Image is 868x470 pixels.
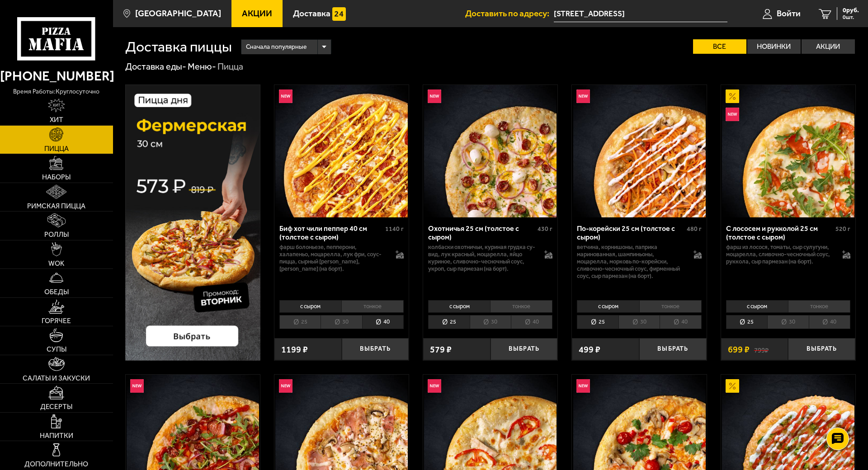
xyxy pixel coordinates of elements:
[726,89,739,103] img: Акционный
[275,85,408,217] img: Биф хот чили пеппер 40 см (толстое с сыром)
[726,224,833,241] div: С лососем и рукколой 25 см (толстое с сыром)
[27,202,85,210] span: Римская пицца
[726,315,767,329] li: 25
[332,7,346,21] img: 15daf4d41897b9f0e9f617042186c801.svg
[618,315,660,329] li: 30
[281,345,308,354] span: 1199 ₽
[125,39,232,54] h1: Доставка пиццы
[44,145,69,152] span: Пицца
[573,85,706,217] img: По-корейски 25 см (толстое с сыром)
[135,9,221,18] span: [GEOGRAPHIC_DATA]
[577,224,684,241] div: По-корейски 25 см (толстое с сыром)
[47,346,66,353] span: Супы
[48,260,64,267] span: WOK
[726,244,833,265] p: фарш из лосося, томаты, сыр сулугуни, моцарелла, сливочно-чесночный соус, руккола, сыр пармезан (...
[341,300,404,313] li: тонкое
[554,5,727,22] span: Санкт-Петербург, Альпийский переулок, 16
[428,315,469,329] li: 25
[843,14,859,20] span: 0 шт.
[572,85,706,217] a: НовинкаПо-корейски 25 см (толстое с сыром)
[747,39,801,54] label: Новинки
[843,7,859,14] span: 0 руб.
[721,85,855,217] a: АкционныйНовинкаС лососем и рукколой 25 см (толстое с сыром)
[767,315,808,329] li: 30
[321,315,362,329] li: 30
[802,39,855,54] label: Акции
[217,61,243,72] div: Пицца
[579,345,600,354] span: 499 ₽
[726,300,788,313] li: с сыром
[576,89,590,103] img: Новинка
[577,300,639,313] li: с сыром
[246,38,307,56] span: Сначала популярные
[577,315,618,329] li: 25
[470,315,511,329] li: 30
[279,315,321,329] li: 25
[44,231,69,238] span: Роллы
[430,345,452,354] span: 579 ₽
[639,338,707,360] button: Выбрать
[188,61,216,72] a: Меню-
[279,300,341,313] li: с сыром
[722,85,854,217] img: С лососем и рукколой 25 см (толстое с сыром)
[777,9,801,18] span: Войти
[24,461,88,468] span: Дополнительно
[40,432,73,439] span: Напитки
[693,39,746,54] label: Все
[42,317,71,324] span: Горячее
[726,379,739,393] img: Акционный
[279,89,292,103] img: Новинка
[726,108,739,121] img: Новинка
[293,9,330,18] span: Доставка
[835,225,850,233] span: 520 г
[279,244,387,273] p: фарш болоньезе, пепперони, халапеньо, моцарелла, лук фри, соус-пицца, сырный [PERSON_NAME], [PERS...
[428,379,441,393] img: Новинка
[424,85,557,217] img: Охотничья 25 см (толстое с сыром)
[428,300,490,313] li: с сыром
[728,345,750,354] span: 699 ₽
[576,379,590,393] img: Новинка
[342,338,409,360] button: Выбрать
[577,244,684,280] p: ветчина, корнишоны, паприка маринованная, шампиньоны, моцарелла, морковь по-корейски, сливочно-че...
[788,300,850,313] li: тонкое
[362,315,404,329] li: 40
[639,300,702,313] li: тонкое
[428,89,441,103] img: Новинка
[274,85,409,217] a: НовинкаБиф хот чили пеппер 40 см (толстое с сыром)
[125,61,186,72] a: Доставка еды-
[130,379,144,393] img: Новинка
[279,379,292,393] img: Новинка
[465,9,554,18] span: Доставить по адресу:
[490,300,552,313] li: тонкое
[538,225,552,233] span: 430 г
[491,338,558,360] button: Выбрать
[423,85,557,217] a: НовинкаОхотничья 25 см (толстое с сыром)
[44,288,69,296] span: Обеды
[40,403,72,410] span: Десерты
[23,375,90,382] span: Салаты и закуски
[660,315,701,329] li: 40
[279,224,383,241] div: Биф хот чили пеппер 40 см (толстое с сыром)
[554,5,727,22] input: Ваш адрес доставки
[809,315,850,329] li: 40
[42,174,71,181] span: Наборы
[428,244,535,273] p: колбаски охотничьи, куриная грудка су-вид, лук красный, моцарелла, яйцо куриное, сливочно-чесночн...
[50,116,63,123] span: Хит
[511,315,552,329] li: 40
[687,225,702,233] span: 480 г
[242,9,272,18] span: Акции
[428,224,535,241] div: Охотничья 25 см (толстое с сыром)
[754,345,769,354] s: 799 ₽
[385,225,404,233] span: 1140 г
[788,338,855,360] button: Выбрать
